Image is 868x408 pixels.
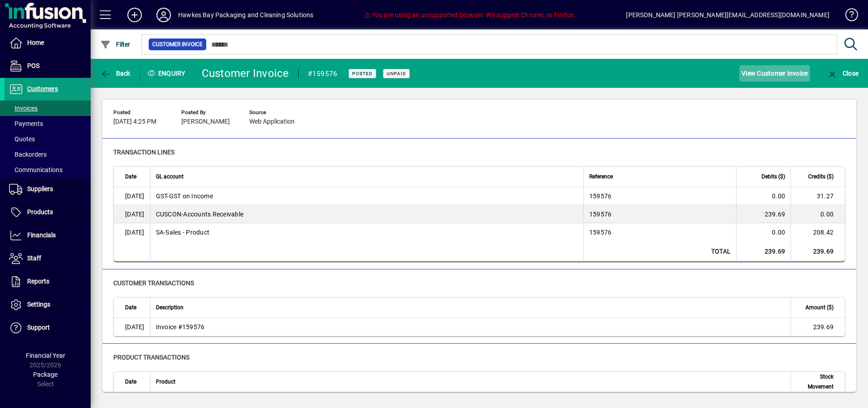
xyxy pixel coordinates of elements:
span: Financials [27,231,56,239]
span: Products [27,208,53,216]
span: Back [100,70,131,77]
td: 0.00 [736,187,790,205]
td: 0.00 [790,205,845,223]
a: Reports [5,270,91,293]
span: Stock Movement [796,372,834,392]
td: 208.42 [790,223,845,241]
span: POS [27,62,39,69]
a: Backorders [5,147,91,162]
td: [DATE] [114,318,150,336]
span: Suppliers [27,185,53,192]
span: Customers [27,85,58,92]
div: Enquiry [141,66,195,81]
div: Customer Invoice [202,66,289,81]
a: Invoices [5,101,91,116]
span: Product transactions [113,354,189,361]
div: Hawkes Bay Packaging and Cleaning Solutions [178,8,314,22]
span: Filter [100,41,131,48]
span: Close [827,70,858,77]
span: Web Application [249,118,295,125]
td: [DATE] [114,187,150,205]
span: View Customer Invoice [742,66,808,81]
span: You are using an unsupported browser. We suggest Chrome, or Firefox. [364,11,576,19]
span: Credits ($) [808,172,834,182]
span: GST on Income [156,192,213,201]
a: Products [5,201,91,224]
span: Customer Invoice [152,40,203,49]
a: Home [5,32,91,54]
span: Payments [9,120,43,127]
button: Close [824,65,861,82]
button: Back [98,65,133,82]
span: Communications [9,166,63,173]
span: Source [249,110,304,115]
a: Knowledge Base [839,2,857,31]
span: Transaction lines [113,149,175,156]
span: Product [156,377,175,387]
span: Settings [27,301,50,308]
span: Date [125,172,136,182]
span: Posted [113,110,168,115]
span: Reference [589,172,613,182]
a: Settings [5,293,91,316]
div: #159576 [308,67,338,81]
span: Unpaid [387,71,406,77]
span: [DATE] 4:25 PM [113,118,156,125]
span: GL account [156,172,184,182]
span: Reports [27,278,49,285]
td: 239.69 [790,318,845,336]
td: 159576 [583,187,736,205]
app-page-header-button: Back [91,65,141,82]
span: Staff [27,254,41,262]
td: 159576 [583,205,736,223]
span: Backorders [9,151,47,158]
span: Home [27,39,44,46]
td: Invoice #159576 [150,318,791,336]
td: [DATE] [114,223,150,241]
td: Total [583,241,736,262]
a: POS [5,55,91,77]
a: Communications [5,162,91,178]
td: 159576 [583,223,736,241]
span: Date [125,302,136,312]
span: Support [27,324,50,331]
span: Date [125,377,136,387]
button: Filter [98,36,133,53]
span: Amount ($) [805,302,834,312]
button: Add [120,7,149,23]
td: 31.27 [790,187,845,205]
span: Debits ($) [761,172,785,182]
td: [DATE] [114,205,150,223]
span: Accounts Receivable [156,210,244,219]
span: [PERSON_NAME] [181,118,230,125]
span: Package [33,371,58,378]
a: Staff [5,247,91,270]
span: customer transactions [113,279,194,287]
td: 239.69 [736,205,790,223]
td: 239.69 [736,241,790,262]
a: Payments [5,116,91,131]
span: Quotes [9,135,35,143]
button: Profile [149,7,178,23]
button: View Customer Invoice [739,65,810,82]
app-page-header-button: Close enquiry [817,65,868,82]
a: Support [5,317,91,339]
span: Invoices [9,105,38,112]
div: [PERSON_NAME] [PERSON_NAME][EMAIL_ADDRESS][DOMAIN_NAME] [626,8,829,22]
td: 239.69 [790,241,845,262]
span: Posted [352,71,373,77]
span: Posted by [181,110,236,115]
span: Sales - Product [156,228,210,237]
span: Financial Year [26,352,65,359]
a: Suppliers [5,178,91,201]
span: Description [156,302,184,312]
td: 0.00 [736,223,790,241]
a: Quotes [5,131,91,147]
a: Financials [5,224,91,247]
